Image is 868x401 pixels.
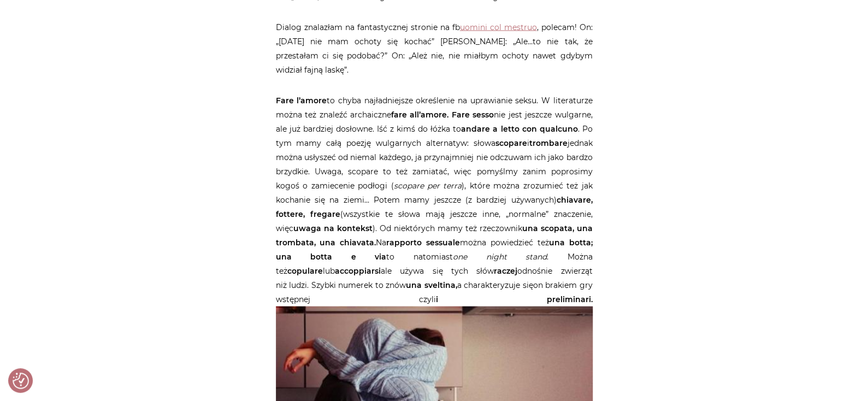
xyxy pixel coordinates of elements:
em: one night stand [453,252,547,262]
em: scopare per terra [393,181,462,191]
strong: fare all’amore. Fare sesso [391,110,494,120]
strong: una sveltina, [406,280,457,290]
strong: andare a letto con qualcuno [461,124,577,134]
button: Preferencje co do zgód [13,373,29,389]
strong: Fare l’amore [276,96,327,105]
strong: copulare [287,266,323,276]
p: Dialog znalazłam na fantastycznej stronie na fb , polecam! On: „[DATE] nie mam ochoty się kochać”... [276,20,593,77]
strong: rapporto sessuale [386,238,460,247]
img: Revisit consent button [13,373,29,389]
a: uomini col mestruo [460,22,537,32]
strong: scopare [495,138,527,148]
strong: accoppiarsi [335,266,381,276]
strong: uwaga na kontekst [293,223,373,233]
strong: trombare [529,138,568,148]
strong: raczej [494,266,517,276]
